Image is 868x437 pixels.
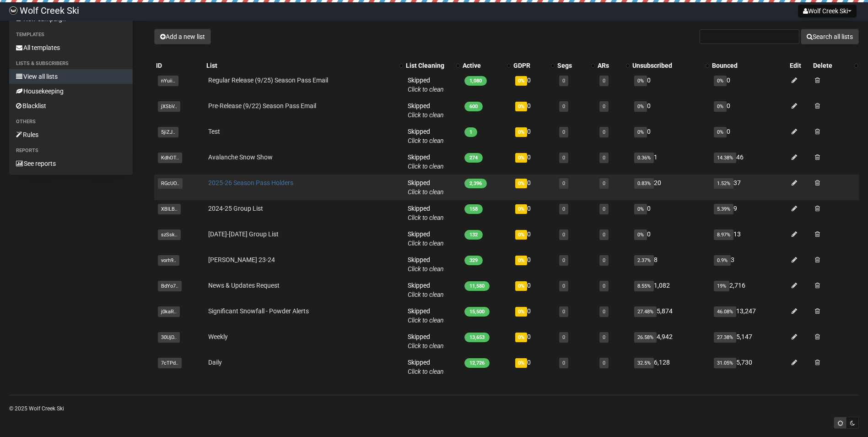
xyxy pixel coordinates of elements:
[562,155,565,161] a: 0
[9,404,859,414] p: © 2025 Wolf Creek Ski
[603,155,605,161] a: 0
[710,59,787,72] th: Bounced: No sort applied, sorting is disabled
[512,175,555,200] td: 0
[603,129,605,135] a: 0
[408,188,444,196] a: Click to clean
[513,61,546,70] div: GDPR
[562,78,565,84] a: 0
[515,179,527,188] span: 0%
[464,230,483,240] span: 132
[634,101,647,112] span: 0%
[714,306,736,317] span: 46.08%
[408,240,444,247] a: Click to clean
[408,282,444,298] span: Skipped
[515,76,527,86] span: 0%
[710,98,787,123] td: 0
[603,257,605,263] a: 0
[631,98,710,123] td: 0
[464,333,490,342] span: 13,653
[464,76,487,86] span: 1,080
[512,328,555,354] td: 0
[710,277,787,303] td: 2,716
[710,149,787,175] td: 46
[512,277,555,303] td: 0
[515,127,527,137] span: 0%
[512,226,555,251] td: 0
[631,251,710,277] td: 8
[512,59,555,72] th: GDPR: No sort applied, activate to apply an ascending sort
[634,332,657,343] span: 26.58%
[714,204,733,214] span: 5.39%
[404,59,461,72] th: List Cleaning: No sort applied, activate to apply an ascending sort
[714,127,727,137] span: 0%
[208,333,228,340] a: Weekly
[408,342,444,350] a: Click to clean
[408,230,444,247] span: Skipped
[598,61,622,70] div: ARs
[562,206,565,212] a: 0
[9,116,133,127] li: Others
[714,153,736,163] span: 14.38%
[710,175,787,200] td: 37
[631,303,710,328] td: 5,874
[790,61,810,70] div: Edit
[9,69,133,84] a: View all lists
[515,204,527,214] span: 0%
[515,230,527,240] span: 0%
[710,251,787,277] td: 3
[158,127,178,137] span: 5jiZJ..
[788,59,812,72] th: Edit: No sort applied, sorting is disabled
[710,226,787,251] td: 13
[562,232,565,238] a: 0
[206,61,395,70] div: List
[464,127,477,137] span: 1
[631,123,710,149] td: 0
[408,86,444,93] a: Click to clean
[634,204,647,214] span: 0%
[464,307,490,317] span: 15,500
[603,283,605,289] a: 0
[634,153,654,163] span: 0.36%
[512,251,555,277] td: 0
[515,102,527,111] span: 0%
[408,256,444,273] span: Skipped
[208,282,280,289] a: News & Updates Request
[714,281,729,291] span: 19%
[710,200,787,226] td: 9
[634,229,647,240] span: 0%
[603,232,605,238] a: 0
[408,307,444,324] span: Skipped
[512,98,555,123] td: 0
[512,303,555,328] td: 0
[634,255,654,266] span: 2.37%
[515,256,527,265] span: 0%
[562,180,565,186] a: 0
[408,368,444,375] a: Click to clean
[512,123,555,149] td: 0
[464,256,483,265] span: 329
[154,59,205,72] th: ID: No sort applied, sorting is disabled
[710,72,787,98] td: 0
[156,61,203,70] div: ID
[158,178,183,189] span: RGcUO..
[158,358,182,368] span: 7cTPd..
[631,72,710,98] td: 0
[603,78,605,84] a: 0
[634,281,654,291] span: 8.55%
[408,153,444,170] span: Skipped
[562,257,565,263] a: 0
[408,128,444,144] span: Skipped
[634,127,647,137] span: 0%
[408,205,444,221] span: Skipped
[515,153,527,163] span: 0%
[464,153,483,163] span: 274
[9,98,133,113] a: Blacklist
[208,230,279,238] a: [DATE]-[DATE] Group List
[208,359,222,366] a: Daily
[634,306,657,317] span: 27.48%
[631,226,710,251] td: 0
[631,328,710,354] td: 4,942
[603,360,605,366] a: 0
[208,256,275,263] a: [PERSON_NAME] 23-24
[158,76,178,86] span: nYuii..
